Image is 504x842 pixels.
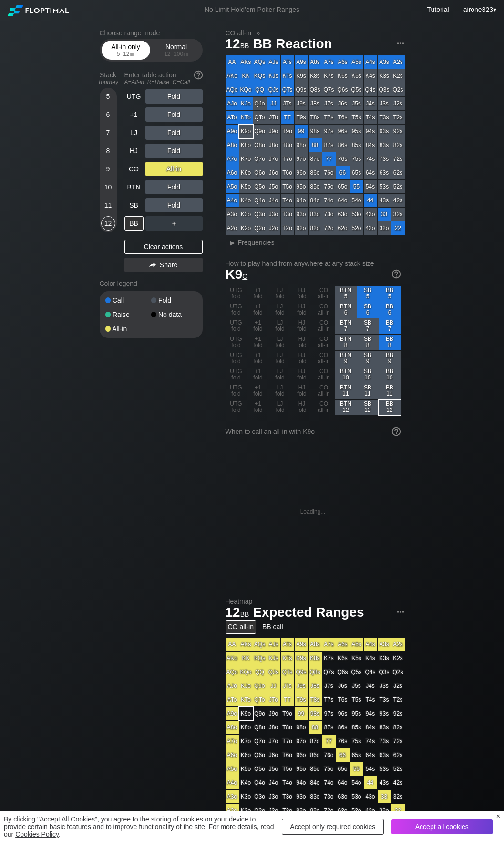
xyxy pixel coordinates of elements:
[247,302,269,318] div: +1 fold
[364,138,377,152] div: 84s
[124,107,144,122] div: +1
[226,286,247,302] div: UTG fold
[124,126,144,140] div: LJ
[461,4,498,15] div: ▾
[336,208,350,221] div: 63o
[267,208,280,221] div: J3o
[364,180,377,193] div: 54s
[391,221,405,235] div: 22
[253,125,267,138] div: Q9o
[253,138,267,152] div: Q8o
[145,144,203,158] div: Fold
[350,69,363,83] div: K5s
[253,180,267,193] div: Q5o
[295,111,308,124] div: T9s
[313,335,335,350] div: CO all-in
[101,126,115,140] div: 7
[496,812,500,820] div: ×
[239,138,253,152] div: K8o
[295,208,308,221] div: 93o
[267,125,280,138] div: J9o
[124,180,144,194] div: BTN
[322,208,336,221] div: 73o
[350,152,363,166] div: 75s
[239,208,253,221] div: K3o
[145,89,203,104] div: Fold
[267,221,280,235] div: J2o
[124,79,203,85] div: A=All-in R=Raise C=Call
[378,83,391,96] div: Q3s
[226,221,239,235] div: A2o
[309,83,322,96] div: Q8s
[427,6,449,13] a: Tutorial
[226,318,247,334] div: UTG fold
[313,367,335,383] div: CO all-in
[267,111,280,124] div: JTo
[101,89,115,104] div: 5
[96,67,121,89] div: Stack
[281,208,294,221] div: T3o
[350,97,363,110] div: J5s
[15,831,59,838] a: Cookies Policy
[309,97,322,110] div: J8s
[364,208,377,221] div: 43o
[378,221,391,235] div: 32o
[226,83,239,96] div: AQo
[309,221,322,235] div: 82o
[350,83,363,96] div: Q5s
[247,286,269,302] div: +1 fold
[378,138,391,152] div: 83s
[226,97,239,110] div: AJo
[226,383,247,399] div: UTG fold
[239,166,253,179] div: K6o
[350,208,363,221] div: 53o
[336,69,350,83] div: K6s
[291,318,313,334] div: HJ fold
[335,335,357,350] div: BTN 8
[336,111,350,124] div: T6s
[226,69,239,83] div: AKo
[391,208,405,221] div: 32s
[149,263,156,268] img: share.864f2f62.svg
[291,400,313,415] div: HJ fold
[106,51,146,57] div: 5 – 12
[295,180,308,193] div: 95o
[309,138,322,152] div: 88
[313,400,335,415] div: CO all-in
[391,819,493,834] div: Accept all cookies
[269,335,291,350] div: LJ fold
[336,180,350,193] div: 65o
[226,351,247,367] div: UTG fold
[391,269,401,279] img: help.32db89a4.svg
[291,351,313,367] div: HJ fold
[357,351,379,367] div: SB 9
[379,351,401,367] div: BB 9
[309,166,322,179] div: 86o
[267,69,280,83] div: KJs
[395,38,406,49] img: ellipsis.fd386fe8.svg
[226,237,239,248] div: ▸
[463,6,493,13] span: airone823
[364,166,377,179] div: 64s
[239,83,253,96] div: KQo
[96,79,121,85] div: Tourney
[269,367,291,383] div: LJ fold
[322,69,336,83] div: K7s
[226,138,239,152] div: A8o
[101,198,115,212] div: 11
[295,152,308,166] div: 97o
[322,152,336,166] div: 77
[145,216,203,231] div: ＋
[253,152,267,166] div: Q7o
[105,326,151,332] div: All-in
[336,83,350,96] div: Q6s
[335,383,357,399] div: BTN 11
[378,166,391,179] div: 63s
[295,83,308,96] div: Q9s
[267,55,280,69] div: AJs
[281,152,294,166] div: T7o
[247,383,269,399] div: +1 fold
[379,318,401,334] div: BB 7
[239,125,253,138] div: K9o
[322,180,336,193] div: 75o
